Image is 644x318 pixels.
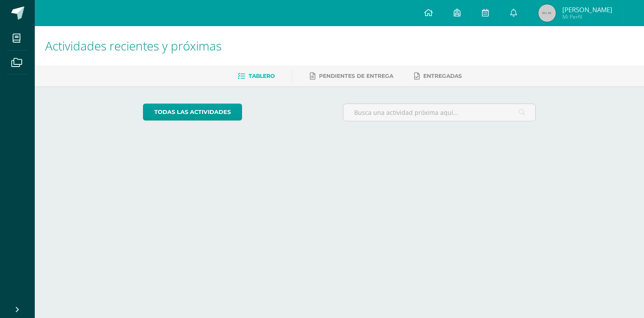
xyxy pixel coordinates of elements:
[238,69,275,83] a: Tablero
[319,73,393,79] span: Pendientes de entrega
[538,4,556,22] img: 45x45
[343,104,536,121] input: Busca una actividad próxima aquí...
[310,69,393,83] a: Pendientes de entrega
[423,73,462,79] span: Entregadas
[414,69,462,83] a: Entregadas
[143,104,242,121] a: todas las Actividades
[249,73,275,79] span: Tablero
[562,5,612,14] span: [PERSON_NAME]
[45,37,222,54] span: Actividades recientes y próximas
[562,13,612,20] span: Mi Perfil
